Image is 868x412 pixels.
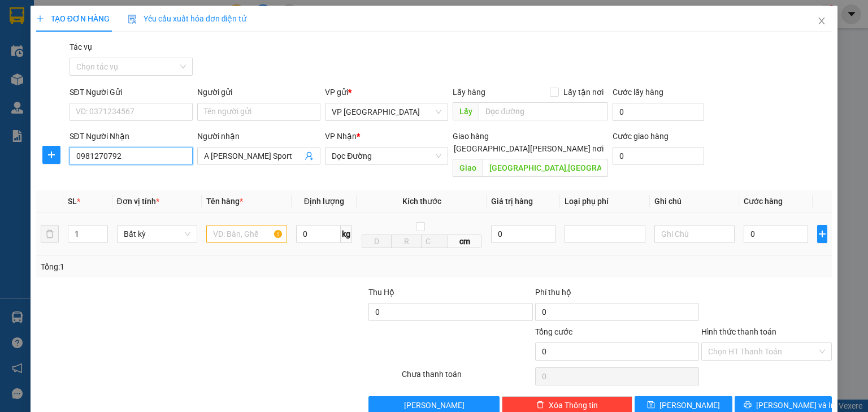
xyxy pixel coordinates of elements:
[817,16,826,25] span: close
[421,235,448,248] input: C
[491,225,555,243] input: 0
[368,288,394,297] span: Thu Hộ
[197,130,320,142] div: Người nhận
[70,86,193,98] div: SĐT Người Gửi
[305,151,314,161] span: user-add
[483,159,608,177] input: Dọc đường
[341,225,352,243] span: kg
[391,235,422,248] input: R
[559,86,608,98] span: Lấy tận nơi
[744,197,783,206] span: Cước hàng
[647,401,655,410] span: save
[453,102,479,120] span: Lấy
[453,132,489,141] span: Giao hàng
[535,327,572,336] span: Tổng cước
[128,15,137,24] img: icon
[117,197,159,206] span: Đơn vị tính
[404,399,465,411] span: [PERSON_NAME]
[70,42,92,51] label: Tác vụ
[613,147,704,165] input: Cước giao hàng
[332,148,441,164] span: Dọc Đường
[68,197,77,206] span: SL
[701,327,776,336] label: Hình thức thanh toán
[650,190,740,212] th: Ghi chú
[36,15,44,23] span: plus
[362,235,392,248] input: D
[536,401,544,410] span: delete
[535,286,699,303] div: Phí thu hộ
[402,197,441,206] span: Kích thước
[613,132,669,141] label: Cước giao hàng
[453,88,485,97] span: Lấy hàng
[401,368,533,388] div: Chưa thanh toán
[817,225,827,243] button: plus
[549,399,598,411] span: Xóa Thông tin
[325,86,448,98] div: VP gửi
[818,229,827,238] span: plus
[325,132,357,141] span: VP Nhận
[41,225,59,243] button: delete
[36,14,110,23] span: TẠO ĐƠN HÀNG
[449,142,608,155] span: [GEOGRAPHIC_DATA][PERSON_NAME] nơi
[744,401,752,410] span: printer
[560,190,650,212] th: Loại phụ phí
[654,225,735,243] input: Ghi Chú
[659,399,720,411] span: [PERSON_NAME]
[332,103,441,120] span: VP Đà Nẵng
[41,261,336,273] div: Tổng: 1
[206,225,287,243] input: VD: Bàn, Ghế
[448,235,481,248] span: cm
[304,197,344,206] span: Định lượng
[806,6,837,37] button: Close
[613,88,663,97] label: Cước lấy hàng
[197,86,320,98] div: Người gửi
[491,197,533,206] span: Giá trị hàng
[756,399,835,411] span: [PERSON_NAME] và In
[124,225,191,242] span: Bất kỳ
[453,159,483,177] span: Giao
[128,14,247,23] span: Yêu cầu xuất hóa đơn điện tử
[613,103,704,121] input: Cước lấy hàng
[43,150,60,159] span: plus
[206,197,243,206] span: Tên hàng
[70,130,193,142] div: SĐT Người Nhận
[42,146,60,164] button: plus
[479,102,608,120] input: Dọc đường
